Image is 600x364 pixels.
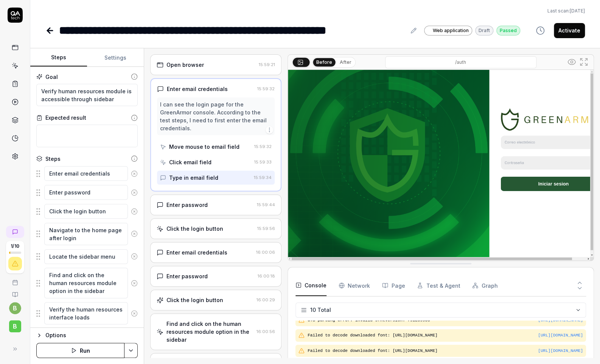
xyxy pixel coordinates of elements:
[167,85,228,93] div: Enter email credentials
[166,225,223,233] div: Click the login button
[254,175,272,180] time: 15:59:34
[128,306,140,321] button: Remove step
[36,248,138,264] div: Suggestions
[157,155,275,169] button: Click email field15:59:33
[3,314,27,334] button: b
[472,275,497,296] button: Graph
[496,26,520,35] div: Passed
[30,49,87,67] button: Steps
[87,49,144,67] button: Settings
[128,185,140,200] button: Remove step
[166,61,204,69] div: Open browser
[531,23,549,38] button: View version history
[169,158,211,166] div: Click email field
[128,249,140,264] button: Remove step
[166,320,253,344] div: Find and click on the human resources module option in the sidebar
[538,317,583,324] button: [URL][DOMAIN_NAME]
[288,70,594,261] img: Screenshot
[339,275,370,296] button: Network
[6,226,24,238] a: New conversation
[36,166,138,182] div: Suggestions
[36,222,138,246] div: Suggestions
[169,174,218,182] div: Type in email field
[259,62,275,67] time: 15:59:21
[257,86,275,91] time: 15:59:32
[256,329,275,334] time: 16:00:56
[45,155,61,163] div: Steps
[475,26,493,35] div: Draft
[36,185,138,201] div: Suggestions
[166,248,227,256] div: Enter email credentials
[36,302,138,325] div: Suggestions
[9,302,21,314] button: b
[36,204,138,219] div: Suggestions
[257,226,275,231] time: 15:59:56
[547,8,585,14] span: Last scan:
[424,25,472,35] a: Web application
[36,267,138,299] div: Suggestions
[547,8,585,14] button: Last scan:[DATE]
[256,297,275,302] time: 16:00:29
[45,331,138,340] div: Options
[157,140,275,154] button: Move mouse to email field15:59:32
[166,272,208,280] div: Enter password
[169,143,239,151] div: Move mouse to email field
[256,250,275,255] time: 16:00:06
[45,73,58,81] div: Goal
[45,114,86,122] div: Expected result
[538,348,583,354] button: [URL][DOMAIN_NAME]
[3,285,27,298] a: Documentation
[308,348,583,354] pre: Failed to decode downloaded font: [URL][DOMAIN_NAME]
[382,275,405,296] button: Page
[254,144,272,149] time: 15:59:32
[337,58,354,66] button: After
[166,296,223,304] div: Click the login button
[570,8,585,14] time: [DATE]
[157,171,275,185] button: Type in email field15:59:34
[36,331,138,340] button: Options
[433,27,469,34] span: Web application
[257,202,275,207] time: 15:59:44
[9,320,21,332] span: b
[417,275,460,296] button: Test & Agent
[313,58,336,66] button: Before
[166,201,208,209] div: Enter password
[128,226,140,241] button: Remove step
[554,23,585,38] button: Activate
[258,273,275,279] time: 16:00:18
[578,56,590,68] button: Open in full screen
[308,317,583,324] pre: OTS parsing error: invalid sfntVersion: 791289955
[295,275,326,296] button: Console
[160,100,272,132] div: I can see the login page for the GreenArmor console. According to the test steps, I need to first...
[538,332,583,339] button: [URL][DOMAIN_NAME]
[128,276,140,291] button: Remove step
[11,244,19,248] span: 1 / 10
[308,332,583,339] pre: Failed to decode downloaded font: [URL][DOMAIN_NAME]
[566,56,578,68] button: Show all interative elements
[128,166,140,181] button: Remove step
[128,204,140,219] button: Remove step
[36,343,124,358] button: Run
[3,273,27,285] a: Book a call with us
[254,159,272,165] time: 15:59:33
